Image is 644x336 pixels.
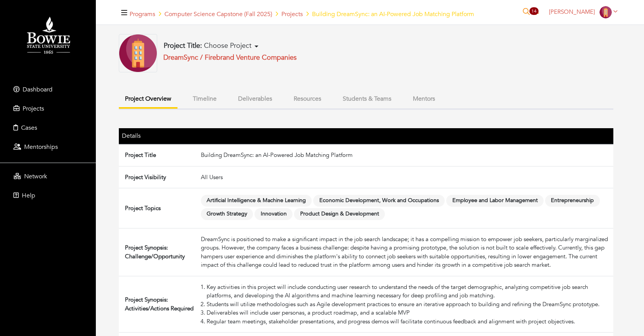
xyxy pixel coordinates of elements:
span: Artificial Intelligence & Machine Learning [201,195,312,207]
span: [PERSON_NAME] [549,8,595,16]
div: DreamSync is positioned to make a significant impact in the job search landscape; it has a compel... [201,235,610,269]
button: Students & Teams [337,91,398,107]
span: Help [22,191,35,200]
td: Building DreamSync: an AI-Powered Job Matching Platform [198,144,613,166]
b: Project Title: [164,41,202,51]
span: Product Design & Development [294,208,385,220]
a: Computer Science Capstone (Fall 2025) [164,10,272,18]
button: Resources [287,91,327,107]
span: 14 [529,7,539,15]
span: Network [24,172,47,181]
button: Timeline [187,91,223,107]
td: All Users [198,166,613,188]
a: Cases [2,120,94,135]
a: Mentorships [2,139,94,155]
li: Deliverables will include user personas, a product roadmap, and a scalable MVP [207,308,610,317]
span: Mentorships [24,143,58,151]
span: Choose Project [204,41,251,51]
span: Projects [23,104,44,113]
img: Company-Icon-7f8a26afd1715722aa5ae9dc11300c11ceeb4d32eda0db0d61c21d11b95ecac6.png [119,34,157,72]
a: Help [2,188,94,203]
li: Regular team meetings, stakeholder presentations, and progress demos will facilitate continuous f... [207,317,610,326]
td: Project Visibility [119,166,198,188]
span: Innovation [255,208,292,220]
td: Project Topics [119,188,198,228]
td: Project Synopsis: Challenge/Opportunity [119,228,198,276]
button: Deliverables [232,91,278,107]
span: Growth Strategy [201,208,253,220]
a: Network [2,169,94,184]
span: Dashboard [23,85,53,94]
li: Key activities in this project will include conducting user research to understand the needs of t... [207,283,610,300]
img: Bowie%20State%20University%20Logo.png [8,13,88,59]
a: Programs [130,10,155,18]
span: Cases [21,124,37,132]
span: Building DreamSync: an AI-Powered Job Matching Platform [312,10,474,18]
span: Employee and Labor Management [446,195,544,207]
a: Projects [281,10,303,18]
a: [PERSON_NAME] [545,8,621,16]
button: Project Title: Choose Project [161,41,261,51]
img: Company-Icon-7f8a26afd1715722aa5ae9dc11300c11ceeb4d32eda0db0d61c21d11b95ecac6.png [600,6,612,18]
span: Economic Development, Work and Occupations [313,195,445,207]
a: 14 [533,8,539,17]
button: Mentors [407,91,441,107]
td: Project Synopsis: Activities/Actions Required [119,276,198,333]
td: Project Title [119,144,198,166]
a: Projects [2,101,94,116]
a: DreamSync / Firebrand Venture Companies [163,53,297,62]
button: Project Overview [119,91,177,109]
span: Entrepreneurship [545,195,600,207]
a: Dashboard [2,82,94,97]
li: Students will utilize methodologies such as Agile development practices to ensure an iterative ap... [207,300,610,309]
th: Details [119,128,198,144]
